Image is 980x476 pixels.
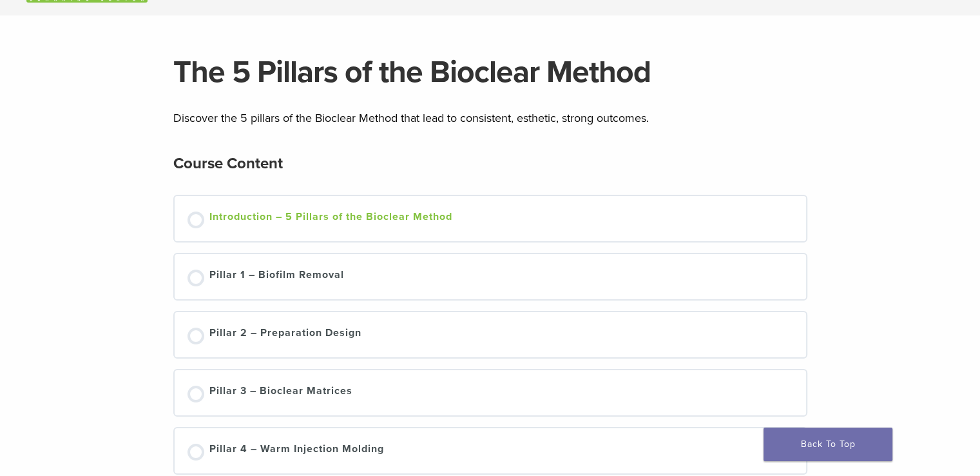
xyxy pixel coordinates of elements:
a: Pillar 1 – Biofilm Removal [187,267,793,286]
h1: The 5 Pillars of the Bioclear Method [173,57,807,88]
div: Pillar 4 – Warm Injection Molding [209,441,384,461]
a: Pillar 4 – Warm Injection Molding [187,441,793,461]
h2: Course Content [173,148,283,179]
div: Pillar 1 – Biofilm Removal [209,267,344,286]
a: Introduction – 5 Pillars of the Bioclear Method [187,209,793,228]
div: Pillar 3 – Bioclear Matrices [209,383,352,402]
a: Pillar 2 – Preparation Design [187,325,793,344]
div: Introduction – 5 Pillars of the Bioclear Method [209,209,452,228]
p: Discover the 5 pillars of the Bioclear Method that lead to consistent, esthetic, strong outcomes. [173,108,807,128]
a: Back To Top [764,428,892,461]
a: Pillar 3 – Bioclear Matrices [187,383,793,402]
div: Pillar 2 – Preparation Design [209,325,361,344]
